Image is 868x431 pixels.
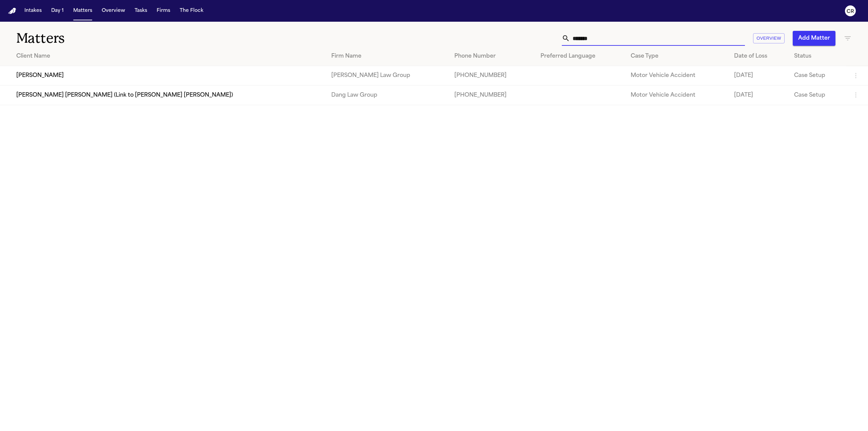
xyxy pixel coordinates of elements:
[794,52,841,60] div: Status
[8,8,16,14] img: Finch Logo
[734,52,784,60] div: Date of Loss
[331,52,443,60] div: Firm Name
[625,85,729,105] td: Motor Vehicle Accident
[154,5,173,17] button: Firms
[789,85,846,105] td: Case Setup
[48,5,66,17] button: Day 1
[789,66,846,85] td: Case Setup
[729,85,789,105] td: [DATE]
[132,5,150,17] button: Tasks
[326,66,449,85] td: [PERSON_NAME] Law Group
[16,52,320,60] div: Client Name
[631,52,723,60] div: Case Type
[729,66,789,85] td: [DATE]
[8,8,16,14] a: Home
[71,5,95,17] button: Matters
[449,66,535,85] td: [PHONE_NUMBER]
[625,66,729,85] td: Motor Vehicle Accident
[326,85,449,105] td: Dang Law Group
[454,52,530,60] div: Phone Number
[22,5,44,17] button: Intakes
[99,5,128,17] button: Overview
[16,30,269,47] h1: Matters
[793,31,835,46] button: Add Matter
[540,52,619,60] div: Preferred Language
[753,33,785,44] button: Overview
[449,85,535,105] td: [PHONE_NUMBER]
[177,5,206,17] button: The Flock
